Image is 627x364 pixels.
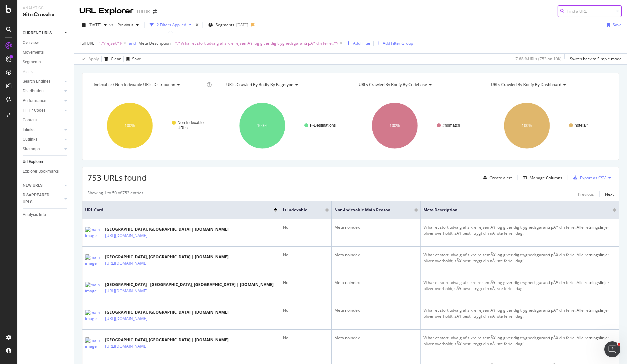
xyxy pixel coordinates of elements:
div: Segments [23,59,41,66]
div: Visits [23,68,33,75]
div: Meta noindex [334,280,418,286]
text: F-Destinations [310,123,336,128]
span: vs [109,22,115,28]
div: [GEOGRAPHIC_DATA] - [GEOGRAPHIC_DATA], [GEOGRAPHIC_DATA] | [DOMAIN_NAME] [105,282,274,288]
a: Sitemaps [23,146,62,153]
div: A chart. [352,97,482,155]
span: URLs Crawled By Botify By dashboard [491,82,561,87]
a: Outlinks [23,136,62,143]
h4: Indexable / Non-Indexable URLs Distribution [92,79,205,90]
div: 2 Filters Applied [156,22,186,28]
div: No [283,224,329,230]
div: SiteCrawler [23,11,68,19]
div: No [283,307,329,313]
div: DISAPPEARED URLS [23,192,56,206]
div: Outlinks [23,136,37,143]
button: [DATE] [79,20,109,30]
div: [GEOGRAPHIC_DATA], [GEOGRAPHIC_DATA] | [DOMAIN_NAME] [105,254,229,260]
a: HTTP Codes [23,107,62,114]
div: [GEOGRAPHIC_DATA], [GEOGRAPHIC_DATA] | [DOMAIN_NAME] [105,337,229,343]
span: ^.*Vi har et stort udvalg af sikre rejsemÃ¥l og giver dig tryghedsgaranti pÃ¥ din ferie..*$ [175,39,338,48]
button: Export as CSV [571,172,606,183]
button: Add Filter Group [374,39,413,47]
div: Add Filter Group [383,40,413,46]
text: 100% [257,123,267,128]
input: Find a URL [558,5,622,17]
span: Is Indexable [283,207,315,213]
button: Save [124,54,141,64]
text: #nomatch [442,123,460,128]
button: Clear [102,54,121,64]
div: Performance [23,97,46,104]
span: Non-Indexable Main Reason [334,207,404,213]
svg: A chart. [485,97,614,155]
div: Vi har et stort udvalg af sikre rejsemÃ¥l og giver dig tryghedsgaranti pÃ¥ din ferie. Alle retnin... [423,307,616,319]
div: No [283,280,329,286]
span: URLs Crawled By Botify By pagetype [226,82,293,87]
div: Save [613,22,622,28]
div: [GEOGRAPHIC_DATA], [GEOGRAPHIC_DATA] | [DOMAIN_NAME] [105,309,229,315]
span: Meta Description [138,40,171,46]
button: Segments[DATE] [206,20,251,30]
a: Segments [23,59,69,66]
button: Switch back to Simple mode [567,54,622,64]
img: main image [85,254,102,266]
h4: URLs Crawled By Botify By pagetype [225,79,343,90]
a: Distribution [23,88,62,95]
div: Explorer Bookmarks [23,168,59,175]
svg: A chart. [87,97,217,155]
a: [URL][DOMAIN_NAME] [105,260,147,267]
span: Meta Description [423,207,603,213]
span: URL Card [85,207,272,213]
div: Content [23,117,37,124]
div: arrow-right-arrow-left [153,9,157,14]
img: main image [85,337,102,349]
h4: URLs Crawled By Botify By codebase [357,79,476,90]
div: Vi har et stort udvalg af sikre rejsemÃ¥l og giver dig tryghedsgaranti pÃ¥ din ferie. Alle retnin... [423,335,616,347]
span: 2025 Jun. 30th [88,22,101,28]
button: Manage Columns [520,174,562,182]
div: Distribution [23,88,44,95]
div: Analytics [23,5,68,11]
div: Url Explorer [23,158,43,165]
a: Movements [23,49,69,56]
text: hotels/* [575,123,588,128]
a: DISAPPEARED URLS [23,192,62,206]
div: [GEOGRAPHIC_DATA], [GEOGRAPHIC_DATA] | [DOMAIN_NAME] [105,226,229,232]
div: Manage Columns [530,175,562,181]
span: Full URL [79,40,94,46]
span: 753 URLs found [87,172,147,183]
h4: URLs Crawled By Botify By dashboard [490,79,608,90]
div: Vi har et stort udvalg af sikre rejsemÃ¥l og giver dig tryghedsgaranti pÃ¥ din ferie. Alle retnin... [423,280,616,292]
text: Non-Indexable [178,120,204,125]
div: Add Filter [353,40,371,46]
button: Next [605,190,614,198]
button: and [129,40,136,46]
div: Analysis Info [23,211,46,218]
div: Overview [23,39,39,46]
a: [URL][DOMAIN_NAME] [105,343,147,350]
a: Inlinks [23,126,62,133]
div: 7.68 % URLs ( 753 on 10K ) [516,56,562,62]
a: Overview [23,39,69,46]
a: [URL][DOMAIN_NAME] [105,315,147,322]
img: main image [85,227,102,239]
svg: A chart. [220,97,349,155]
button: Add Filter [344,39,371,47]
text: 100% [125,123,135,128]
span: = [172,40,174,46]
div: Meta noindex [334,307,418,313]
div: No [283,252,329,258]
span: URLs Crawled By Botify By codebase [359,82,427,87]
button: Apply [79,54,99,64]
div: Switch back to Simple mode [570,56,622,62]
span: Segments [216,22,234,28]
span: ^.*/rejse/.*$ [98,39,122,48]
a: NEW URLS [23,182,62,189]
div: Save [132,56,141,62]
div: Next [605,191,614,197]
text: URLs [178,126,188,130]
div: Movements [23,49,44,56]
